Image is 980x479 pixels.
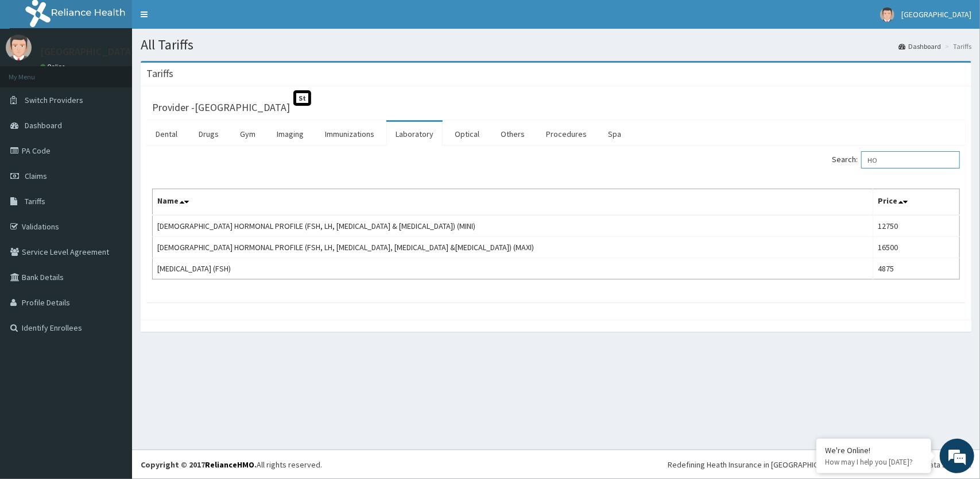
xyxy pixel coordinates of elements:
td: 12750 [873,215,959,237]
a: Imaging [268,122,313,146]
span: Claims [25,171,47,181]
a: Drugs [189,122,228,146]
a: Procedures [537,122,596,146]
div: Redefining Heath Insurance in [GEOGRAPHIC_DATA] using Telemedicine and Data Science! [668,459,971,470]
a: Dashboard [898,41,941,51]
footer: All rights reserved. [132,450,980,479]
p: [GEOGRAPHIC_DATA] [40,47,135,57]
th: Name [153,189,873,216]
h3: Tariffs [146,68,173,79]
td: [DEMOGRAPHIC_DATA] HORMONAL PROFILE (FSH, LH, [MEDICAL_DATA], [MEDICAL_DATA] &[MEDICAL_DATA]) (MAXI) [153,237,873,258]
h1: All Tariffs [141,37,971,52]
a: RelianceHMO [205,459,254,470]
img: User Image [6,35,32,60]
img: d_794563401_company_1708531726252_794563401 [21,58,47,86]
th: Price [873,189,959,216]
div: Minimize live chat window [188,6,216,33]
td: 16500 [873,237,959,258]
a: Dental [146,122,187,146]
span: Dashboard [25,120,62,131]
li: Tariffs [942,41,971,51]
span: We're online! [67,145,158,261]
a: Optical [446,122,489,146]
textarea: Type your message and hit 'Enter' [6,314,219,354]
div: Chat with us now [60,64,193,79]
a: Online [40,63,68,71]
span: Switch Providers [25,95,83,105]
td: [MEDICAL_DATA] (FSH) [153,258,873,279]
img: User Image [880,7,894,22]
span: Tariffs [25,196,45,206]
a: Others [491,122,534,146]
span: St [293,90,311,106]
a: Laboratory [386,122,443,146]
div: We're Online! [825,445,923,455]
a: Immunizations [316,122,384,146]
strong: Copyright © 2017 . [141,459,257,470]
td: [DEMOGRAPHIC_DATA] HORMONAL PROFILE (FSH, LH, [MEDICAL_DATA] & [MEDICAL_DATA]) (MINI) [153,215,873,237]
p: How may I help you today? [825,457,923,467]
td: 4875 [873,258,959,279]
a: Gym [231,122,265,146]
a: Spa [599,122,630,146]
span: [GEOGRAPHIC_DATA] [901,9,971,20]
input: Search: [861,151,960,168]
label: Search: [832,151,960,168]
h3: Provider - [GEOGRAPHIC_DATA] [152,102,290,113]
